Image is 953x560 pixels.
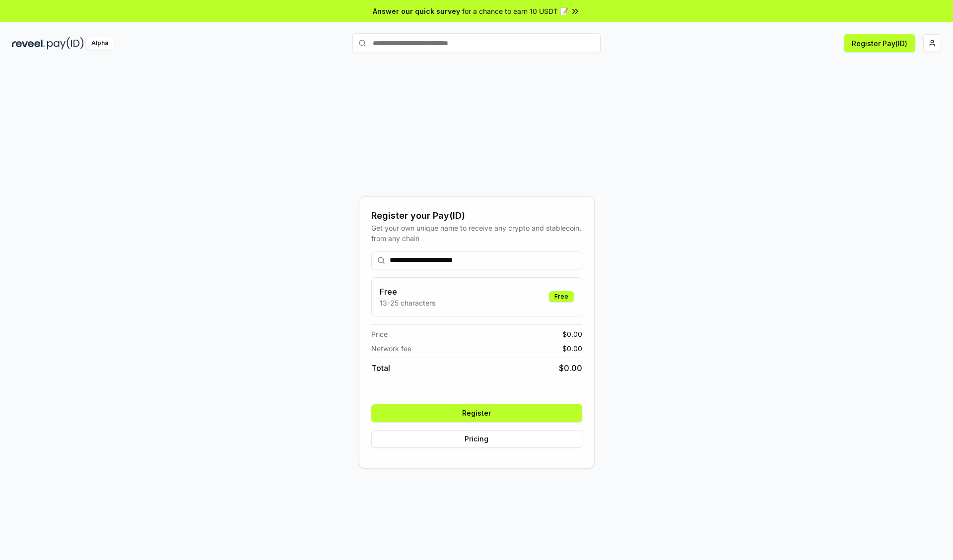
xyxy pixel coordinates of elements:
[371,223,582,244] div: Get your own unique name to receive any crypto and stablecoin, from any chain
[844,34,915,52] button: Register Pay(ID)
[371,404,582,422] button: Register
[371,430,582,448] button: Pricing
[12,37,45,50] img: reveel_dark
[86,37,114,50] div: Alpha
[371,362,390,374] span: Total
[371,329,388,339] span: Price
[462,6,568,16] span: for a chance to earn 10 USDT 📝
[380,286,435,298] h3: Free
[371,209,582,223] div: Register your Pay(ID)
[373,6,460,16] span: Answer our quick survey
[559,362,582,374] span: $ 0.00
[562,343,582,354] span: $ 0.00
[47,37,84,50] img: pay_id
[562,329,582,339] span: $ 0.00
[371,343,411,354] span: Network fee
[549,291,574,302] div: Free
[380,298,435,308] p: 13-25 characters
